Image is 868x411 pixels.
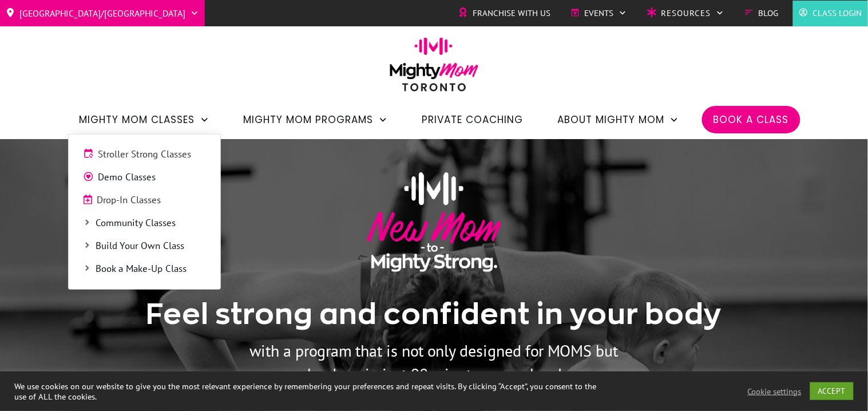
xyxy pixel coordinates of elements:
[96,262,206,276] span: Book a Make-Up Class
[146,295,722,338] h1: Feel strong and confident in your body
[473,5,550,22] span: Franchise with Us
[810,382,854,400] a: ACCEPT
[647,5,724,22] a: Resources
[19,4,185,22] span: [GEOGRAPHIC_DATA]/[GEOGRAPHIC_DATA]
[97,193,206,208] span: Drop-In Classes
[244,110,374,129] span: Mighty Mom Programs
[799,5,862,22] a: Class Login
[558,110,679,129] a: About Mighty Mom
[744,5,779,22] a: Blog
[384,37,485,100] img: mightymom-logo-toronto
[748,386,802,397] a: Cookie settings
[6,4,199,22] a: [GEOGRAPHIC_DATA]/[GEOGRAPHIC_DATA]
[74,192,215,209] a: Drop-In Classes
[248,339,620,386] p: with a program that is not only designed for MOMS but can be done in just 90 minutes a week or less.
[14,381,602,402] div: We use cookies on our website to give you the most relevant experience by remembering your prefer...
[96,216,206,231] span: Community Classes
[244,110,388,129] a: Mighty Mom Programs
[74,260,215,278] a: Book a Make-Up Class
[74,215,215,232] a: Community Classes
[661,5,711,22] span: Resources
[80,110,195,129] span: Mighty Mom Classes
[98,170,206,185] span: Demo Classes
[458,5,550,22] a: Franchise with Us
[74,146,215,163] a: Stroller Strong Classes
[96,239,206,254] span: Build Your Own Class
[367,172,501,272] img: New Mom to Mighty Strong
[813,5,862,22] span: Class Login
[74,169,215,186] a: Demo Classes
[98,147,206,162] span: Stroller Strong Classes
[74,238,215,255] a: Build Your Own Class
[80,110,209,129] a: Mighty Mom Classes
[570,5,627,22] a: Events
[714,110,789,129] a: Book a Class
[759,5,779,22] span: Blog
[585,5,614,22] span: Events
[422,110,524,129] a: Private Coaching
[558,110,665,129] span: About Mighty Mom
